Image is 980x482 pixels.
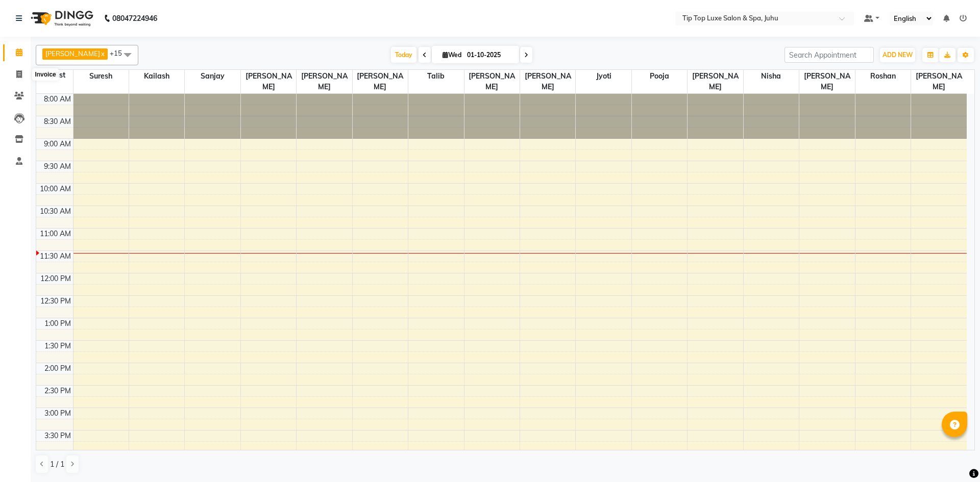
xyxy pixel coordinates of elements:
[42,94,73,105] div: 8:00 AM
[38,229,73,239] div: 11:00 AM
[632,70,687,83] span: Pooja
[32,68,58,81] div: Invoice
[42,341,73,351] div: 1:30 PM
[520,70,575,93] span: [PERSON_NAME]
[911,70,967,93] span: [PERSON_NAME]
[73,70,129,83] span: Suresh
[26,4,96,33] img: logo
[799,70,854,93] span: [PERSON_NAME]
[297,70,352,93] span: [PERSON_NAME]
[110,49,130,57] span: +15
[38,184,73,194] div: 10:00 AM
[42,408,73,419] div: 3:00 PM
[440,51,464,59] span: Wed
[38,296,73,307] div: 12:30 PM
[744,70,799,83] span: Nisha
[353,70,408,93] span: [PERSON_NAME]
[38,273,73,284] div: 12:00 PM
[38,206,73,217] div: 10:30 AM
[42,116,73,127] div: 8:30 AM
[42,139,73,149] div: 9:00 AM
[241,70,296,93] span: [PERSON_NAME]
[576,70,631,83] span: Jyoti
[100,49,105,58] a: x
[688,70,743,93] span: [PERSON_NAME]
[42,363,73,374] div: 2:00 PM
[50,459,64,470] span: 1 / 1
[112,4,157,33] b: 08047224946
[45,49,100,58] span: [PERSON_NAME]
[855,70,911,83] span: Roshan
[42,161,73,172] div: 9:30 AM
[38,251,73,262] div: 11:30 AM
[391,47,416,63] span: Today
[42,430,73,441] div: 3:30 PM
[937,441,970,472] iframe: chat widget
[883,51,913,59] span: ADD NEW
[185,70,240,83] span: Sanjay
[464,47,515,63] input: 2025-10-01
[880,48,915,62] button: ADD NEW
[408,70,463,83] span: Talib
[42,318,73,329] div: 1:00 PM
[129,70,184,83] span: Kailash
[464,70,520,93] span: [PERSON_NAME]
[42,386,73,396] div: 2:30 PM
[785,47,874,63] input: Search Appointment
